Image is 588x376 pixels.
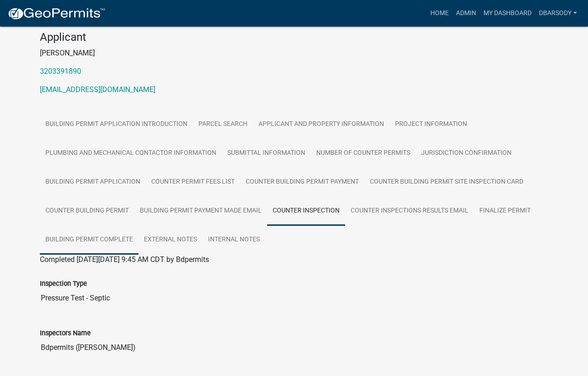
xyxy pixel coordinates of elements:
a: Plumbing and Mechanical Contactor Information [40,139,222,168]
a: Building Permit Application [40,168,146,197]
a: Jurisdiction Confirmation [416,139,517,168]
a: Building Permit Payment Made Email [134,196,267,226]
a: Applicant and Property Information [253,110,390,139]
span: Completed [DATE][DATE] 9:45 AM CDT by Bdpermits [40,255,209,264]
p: [PERSON_NAME] [40,48,549,59]
a: Building Permit Complete [40,225,138,255]
a: Counter Building Permit Site Inspection Card [364,168,529,197]
a: Counter Inspection [267,196,345,226]
a: Admin [452,5,480,22]
label: Inspection Type [40,281,87,287]
a: Home [427,5,452,22]
a: Counter Building Permit [40,196,134,226]
a: Counter Inspections Results Email [345,196,474,226]
a: Dbarsody [535,5,581,22]
label: Inspectors Name [40,330,91,337]
a: External Notes [138,225,203,255]
a: Internal Notes [203,225,265,255]
a: 3203391890 [40,67,81,76]
a: Counter Permit Fees List [146,168,240,197]
a: Finalize Permit [474,196,536,226]
a: Project Information [390,110,473,139]
h4: Applicant [40,31,549,44]
a: Counter Building Permit Payment [240,168,364,197]
a: [EMAIL_ADDRESS][DOMAIN_NAME] [40,85,155,94]
a: Building Permit Application Introduction [40,110,193,139]
a: Number of Counter Permits [311,139,416,168]
a: My Dashboard [480,5,535,22]
a: Parcel search [193,110,253,139]
a: Submittal Information [222,139,311,168]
